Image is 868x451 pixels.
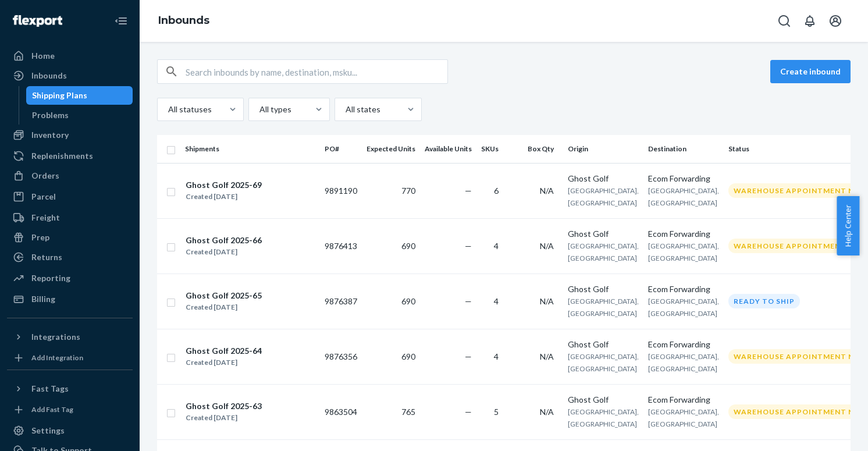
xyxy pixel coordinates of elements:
[648,242,719,262] span: [GEOGRAPHIC_DATA], [GEOGRAPHIC_DATA]
[186,301,262,313] div: Created [DATE]
[508,135,563,163] th: Box Qty
[837,196,859,255] button: Help Center
[31,404,73,414] div: Add Fast Tag
[158,14,209,27] a: Inbounds
[494,296,499,306] span: 4
[568,339,639,350] div: Ghost Golf
[7,403,133,417] a: Add Fast Tag
[26,86,133,105] a: Shipping Plans
[186,400,262,412] div: Ghost Golf 2025-63
[7,379,133,398] button: Fast Tags
[824,9,847,33] button: Open account menu
[494,241,499,251] span: 4
[401,351,415,361] span: 690
[186,246,262,258] div: Created [DATE]
[186,412,262,424] div: Created [DATE]
[540,186,554,196] span: N/A
[568,173,639,184] div: Ghost Golf
[465,351,472,361] span: —
[773,9,796,33] button: Open Search Box
[31,170,59,182] div: Orders
[31,150,93,162] div: Replenishments
[648,407,719,428] span: [GEOGRAPHIC_DATA], [GEOGRAPHIC_DATA]
[7,269,133,287] a: Reporting
[465,296,472,306] span: —
[648,297,719,318] span: [GEOGRAPHIC_DATA], [GEOGRAPHIC_DATA]
[568,283,639,295] div: Ghost Golf
[31,251,62,263] div: Returns
[563,135,643,163] th: Origin
[362,135,420,163] th: Expected Units
[186,60,447,83] input: Search inbounds by name, destination, msku...
[568,407,639,428] span: [GEOGRAPHIC_DATA], [GEOGRAPHIC_DATA]
[167,104,168,115] input: All statuses
[7,328,133,346] button: Integrations
[540,241,554,251] span: N/A
[540,351,554,361] span: N/A
[476,135,508,163] th: SKUs
[320,384,362,439] td: 9863504
[186,290,262,301] div: Ghost Golf 2025-65
[401,241,415,251] span: 690
[31,50,55,62] div: Home
[465,186,472,196] span: —
[7,248,133,267] a: Returns
[643,135,724,163] th: Destination
[798,9,821,33] button: Open notifications
[648,339,719,350] div: Ecom Forwarding
[7,228,133,247] a: Prep
[7,147,133,165] a: Replenishments
[568,297,639,318] span: [GEOGRAPHIC_DATA], [GEOGRAPHIC_DATA]
[31,129,69,141] div: Inventory
[7,421,133,440] a: Settings
[648,352,719,373] span: [GEOGRAPHIC_DATA], [GEOGRAPHIC_DATA]
[401,186,415,196] span: 770
[186,191,262,203] div: Created [DATE]
[180,135,320,163] th: Shipments
[648,173,719,184] div: Ecom Forwarding
[7,187,133,206] a: Parcel
[320,329,362,384] td: 9876356
[320,274,362,329] td: 9876387
[186,235,262,246] div: Ghost Golf 2025-66
[31,293,55,305] div: Billing
[31,383,69,395] div: Fast Tags
[648,228,719,240] div: Ecom Forwarding
[648,394,719,406] div: Ecom Forwarding
[494,186,499,196] span: 6
[149,4,219,38] ol: breadcrumbs
[31,272,70,284] div: Reporting
[186,357,262,368] div: Created [DATE]
[465,407,472,417] span: —
[320,135,362,163] th: PO#
[494,351,499,361] span: 4
[7,208,133,227] a: Freight
[728,294,800,308] div: Ready to ship
[568,352,639,373] span: [GEOGRAPHIC_DATA], [GEOGRAPHIC_DATA]
[31,232,49,243] div: Prep
[31,353,83,363] div: Add Integration
[31,425,65,436] div: Settings
[568,186,639,207] span: [GEOGRAPHIC_DATA], [GEOGRAPHIC_DATA]
[13,15,62,27] img: Flexport logo
[31,191,56,203] div: Parcel
[258,104,259,115] input: All types
[320,163,362,218] td: 9891190
[568,394,639,406] div: Ghost Golf
[32,109,69,121] div: Problems
[7,166,133,185] a: Orders
[31,70,67,81] div: Inbounds
[32,90,87,101] div: Shipping Plans
[31,331,80,343] div: Integrations
[7,290,133,308] a: Billing
[31,212,60,223] div: Freight
[770,60,851,83] button: Create inbound
[420,135,476,163] th: Available Units
[648,283,719,295] div: Ecom Forwarding
[320,218,362,274] td: 9876413
[465,241,472,251] span: —
[7,351,133,365] a: Add Integration
[568,242,639,262] span: [GEOGRAPHIC_DATA], [GEOGRAPHIC_DATA]
[7,66,133,85] a: Inbounds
